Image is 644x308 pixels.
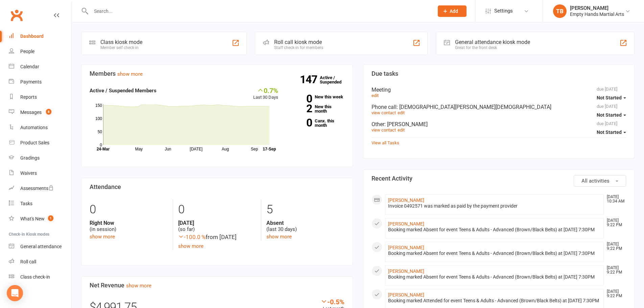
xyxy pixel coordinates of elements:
a: Automations [9,120,71,135]
div: Staff check-in for members [274,45,323,50]
div: Gradings [20,155,40,161]
div: Member self check-in [100,45,142,50]
a: view contact [372,127,396,133]
div: Booking marked Absent for event Teens & Adults - Advanced (Brown/Black Belts) at [DATE] 7:30PM [388,227,601,233]
span: Not Started [597,129,622,135]
div: (last 30 days) [266,220,344,233]
div: Last 30 Days [253,87,278,101]
button: Not Started [597,92,626,104]
button: Not Started [597,126,626,138]
a: 147Active / Suspended [320,70,350,89]
a: Calendar [9,59,71,74]
a: Waivers [9,166,71,181]
a: edit [398,127,405,133]
div: 5 [266,199,344,220]
span: 1 [48,215,53,221]
div: Dashboard [20,33,44,39]
button: Add [438,5,467,17]
a: show more [90,234,115,240]
div: from [DATE] [178,233,256,242]
div: Booking marked Absent for event Teens & Adults - Advanced (Brown/Black Belts) at [DATE] 7:30PM [388,274,601,280]
a: Class kiosk mode [9,269,71,285]
span: Not Started [597,95,622,100]
div: Product Sales [20,140,49,145]
span: Settings [494,3,513,19]
a: Reports [9,90,71,105]
a: View all Tasks [372,140,399,145]
div: 0 [90,199,168,220]
div: General attendance [20,244,62,249]
strong: [DATE] [178,220,256,226]
time: [DATE] 9:22 PM [603,289,626,298]
div: Calendar [20,64,39,69]
a: Gradings [9,150,71,166]
span: : [DEMOGRAPHIC_DATA][PERSON_NAME][DEMOGRAPHIC_DATA] [397,104,551,110]
div: (so far) [178,220,256,233]
a: show more [178,243,204,249]
div: Payments [20,79,42,85]
div: Invoice 0492571 was marked as paid by the payment provider [388,203,601,209]
a: show more [266,234,292,240]
a: People [9,44,71,59]
a: Assessments [9,181,71,196]
span: 8 [46,109,51,115]
a: [PERSON_NAME] [388,292,424,298]
div: Roll call [20,259,36,264]
div: Empty Hands Martial Arts [570,11,624,17]
a: show more [117,71,143,77]
a: [PERSON_NAME] [388,245,424,250]
strong: Absent [266,220,344,226]
strong: 147 [300,74,320,85]
a: 0Canx. this month [288,119,344,127]
a: What's New1 [9,211,71,227]
div: (in session) [90,220,168,233]
h3: Net Revenue [90,282,344,289]
h3: Attendance [90,184,344,190]
div: Tasks [20,201,32,206]
span: Add [450,8,458,14]
strong: 2 [288,103,312,114]
a: Product Sales [9,135,71,150]
h3: Members [90,70,344,77]
div: Reports [20,94,37,100]
a: [PERSON_NAME] [388,197,424,203]
a: [PERSON_NAME] [388,268,424,274]
div: TB [553,4,567,18]
time: [DATE] 9:22 PM [603,242,626,251]
div: What's New [20,216,45,221]
time: [DATE] 10:34 AM [603,195,626,204]
span: All activities [581,178,610,184]
time: [DATE] 9:22 PM [603,266,626,275]
div: Automations [20,125,48,130]
div: Booking marked Absent for event Teens & Adults - Advanced (Brown/Black Belts) at [DATE] 7:30PM [388,251,601,256]
div: Class kiosk mode [100,39,142,45]
a: Roll call [9,254,71,269]
h3: Recent Activity [372,175,626,182]
div: [PERSON_NAME] [570,5,624,11]
span: Not Started [597,112,622,118]
a: Messages 8 [9,105,71,120]
div: Roll call kiosk mode [274,39,323,45]
span: -100.0 % [178,234,206,240]
div: 0.7% [253,87,278,94]
div: Phone call [372,104,626,110]
div: Messages [20,110,42,115]
a: [PERSON_NAME] [388,221,424,227]
a: General attendance kiosk mode [9,239,71,254]
a: Clubworx [8,7,25,24]
time: [DATE] 9:22 PM [603,218,626,227]
strong: 0 [288,118,312,128]
strong: 0 [288,94,312,104]
div: Meeting [372,87,626,93]
button: Not Started [597,109,626,121]
a: Payments [9,74,71,90]
input: Search... [89,6,429,16]
div: Other [372,121,626,127]
h3: Due tasks [372,70,626,77]
div: People [20,49,34,54]
a: edit [398,110,405,115]
a: view contact [372,110,396,115]
strong: Right Now [90,220,168,226]
div: 0 [178,199,256,220]
div: Great for the front desk [455,45,530,50]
